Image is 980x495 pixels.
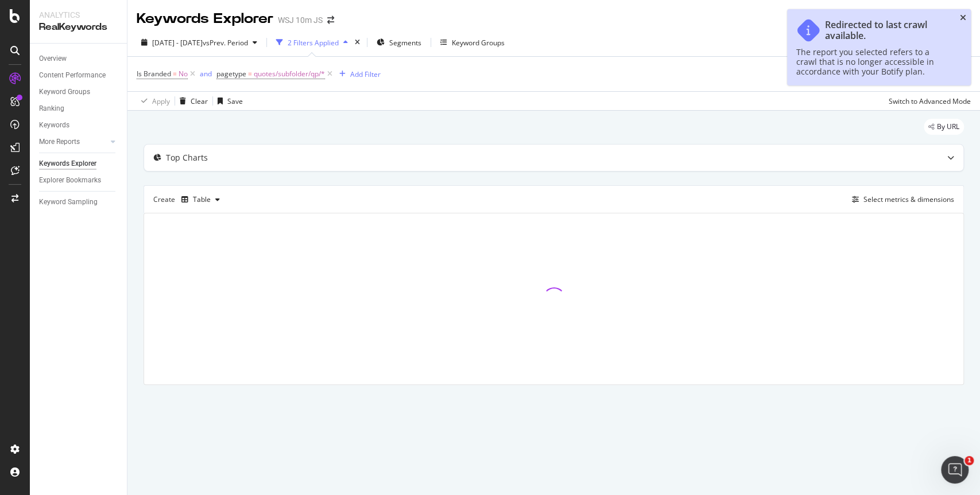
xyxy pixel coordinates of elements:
a: Keyword Groups [39,86,119,98]
div: Ranking [39,103,64,115]
a: Keyword Sampling [39,196,119,208]
div: Keywords [39,119,69,131]
button: Segments [372,33,426,52]
div: Clear [191,96,208,106]
span: = [248,69,252,79]
a: Keywords [39,119,119,131]
div: arrow-right-arrow-left [327,16,334,24]
div: Select metrics & dimensions [863,194,954,204]
span: By URL [937,123,959,130]
button: and [200,68,212,79]
div: Keyword Groups [452,38,505,48]
div: Apply [152,96,170,106]
button: Add Filter [335,67,381,81]
div: Keywords Explorer [39,158,96,170]
div: RealKeywords [39,21,118,34]
div: Explorer Bookmarks [39,174,101,186]
button: Save [213,92,243,110]
button: Keyword Groups [436,33,509,52]
button: 2 Filters Applied [272,33,353,52]
iframe: Intercom live chat [941,456,969,484]
button: Switch to Advanced Mode [884,92,971,110]
span: 1 [964,456,974,465]
a: Ranking [39,103,119,115]
div: Keyword Groups [39,86,90,98]
button: Table [177,190,224,209]
span: = [173,69,177,79]
div: Content Performance [39,69,106,81]
button: [DATE] - [DATE]vsPrev. Period [137,33,262,52]
span: [DATE] - [DATE] [152,38,203,48]
div: The report you selected refers to a crawl that is no longer accessible in accordance with your Bo... [796,47,950,76]
div: Analytics [39,9,118,21]
div: Keywords Explorer [137,9,273,29]
span: vs Prev. Period [203,38,248,48]
div: times [353,37,362,48]
a: Overview [39,53,119,65]
div: Overview [39,53,67,65]
div: close toast [960,14,966,22]
div: Save [227,96,243,106]
a: More Reports [39,136,107,148]
div: legacy label [924,119,964,135]
span: pagetype [216,69,246,79]
button: Clear [175,92,208,110]
div: Keyword Sampling [39,196,98,208]
div: Add Filter [350,69,381,79]
div: WSJ 10m JS [278,14,323,26]
span: quotes/subfolder/qp/* [254,66,325,82]
a: Keywords Explorer [39,158,119,170]
span: Segments [389,38,421,48]
div: 2 Filters Applied [288,38,339,48]
span: Is Branded [137,69,171,79]
button: Apply [137,92,170,110]
div: Table [193,196,211,203]
div: Redirected to last crawl available. [825,20,950,41]
div: Top Charts [166,152,208,163]
span: No [179,66,188,82]
a: Content Performance [39,69,119,81]
a: Explorer Bookmarks [39,174,119,186]
div: Create [153,190,224,209]
div: Switch to Advanced Mode [889,96,971,106]
div: and [200,69,212,79]
div: More Reports [39,136,80,148]
button: Select metrics & dimensions [847,193,954,206]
